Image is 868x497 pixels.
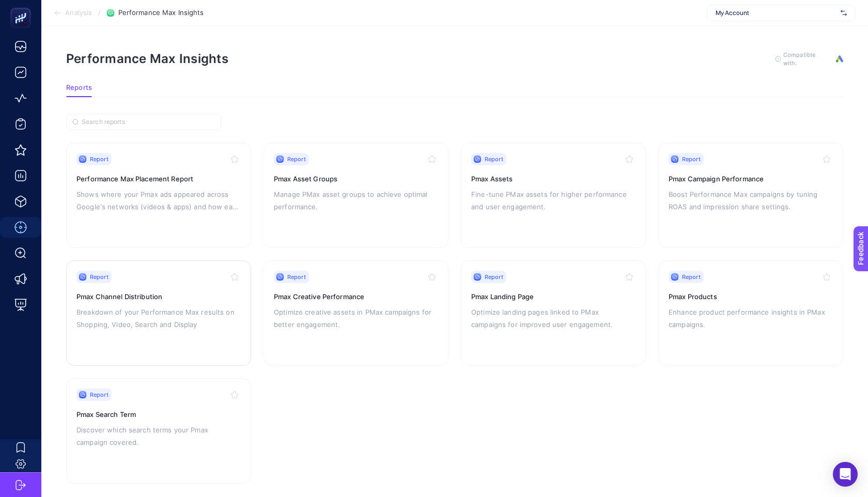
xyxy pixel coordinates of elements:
span: Reports [66,84,92,92]
input: Search [82,118,215,126]
h3: Pmax Assets [471,174,636,184]
span: Report [287,155,306,163]
a: ReportPmax Asset GroupsManage PMax asset groups to achieve optimal performance. [263,143,448,248]
span: Report [485,273,503,281]
p: Discover which search terms your Pmax campaign covered. [76,424,241,448]
a: ReportPmax Creative PerformanceOptimize creative assets in PMax campaigns for better engagement. [263,260,448,366]
p: Manage PMax asset groups to achieve optimal performance. [274,188,438,213]
div: Open Intercom Messenger [833,462,858,487]
span: Report [485,155,503,163]
span: Report [287,273,306,281]
h3: Pmax Campaign Performance [669,174,833,184]
h3: Performance Max Placement Report [76,174,241,184]
span: Report [682,155,701,163]
button: Reports [66,84,92,97]
span: Report [90,391,109,399]
h3: Pmax Creative Performance [274,291,438,302]
a: ReportPmax Campaign PerformanceBoost Performance Max campaigns by tuning ROAS and impression shar... [658,143,843,248]
h3: Pmax Search Term [76,409,241,420]
span: Report [90,273,109,281]
a: ReportPmax Landing PageOptimize landing pages linked to PMax campaigns for improved user engagement. [461,260,646,366]
p: Optimize creative assets in PMax campaigns for better engagement. [274,306,438,331]
a: ReportPmax ProductsEnhance product performance insights in PMax campaigns. [658,260,843,366]
span: Performance Max Insights [118,9,204,17]
span: / [98,8,101,17]
span: Analysis [65,9,92,17]
span: Report [682,273,701,281]
a: ReportPmax Search TermDiscover which search terms your Pmax campaign covered. [66,378,251,484]
p: Optimize landing pages linked to PMax campaigns for improved user engagement. [471,306,636,331]
span: Feedback [6,3,39,11]
a: ReportPmax AssetsFine-tune PMax assets for higher performance and user engagement. [461,143,646,248]
a: ReportPmax Channel DistributionBreakdown of your Performance Max results on Shopping, Video, Sear... [66,260,251,366]
h3: Pmax Asset Groups [274,174,438,184]
img: svg%3e [841,8,847,18]
p: Breakdown of your Performance Max results on Shopping, Video, Search and Display [76,306,241,331]
span: Report [90,155,109,163]
a: ReportPerformance Max Placement ReportShows where your Pmax ads appeared across Google's networks... [66,143,251,248]
h1: Performance Max Insights [66,51,228,66]
p: Boost Performance Max campaigns by tuning ROAS and impression share settings. [669,188,833,213]
span: My Account [716,9,836,17]
h3: Pmax Products [669,291,833,302]
h3: Pmax Landing Page [471,291,636,302]
p: Shows where your Pmax ads appeared across Google's networks (videos & apps) and how each placemen... [76,188,241,213]
p: Fine-tune PMax assets for higher performance and user engagement. [471,188,636,213]
span: Compatible with: [783,51,830,67]
h3: Pmax Channel Distribution [76,291,241,302]
p: Enhance product performance insights in PMax campaigns. [669,306,833,331]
